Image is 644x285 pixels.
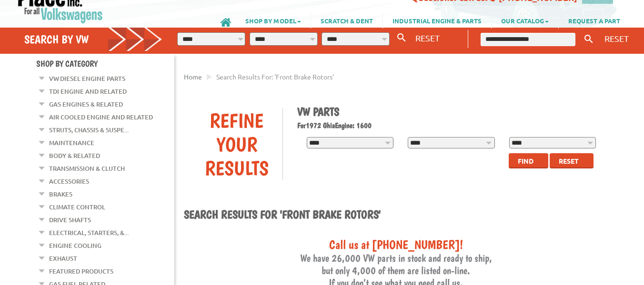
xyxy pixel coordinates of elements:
[49,239,101,252] a: Engine Cooling
[49,188,72,200] a: Brakes
[191,108,282,180] div: Refine Your Results
[49,72,125,85] a: VW Diesel Engine Parts
[49,175,89,187] a: Accessories
[604,33,629,43] span: RESET
[184,207,608,223] h1: Search results for 'front brake rotors'
[49,265,113,277] a: Featured Products
[492,12,558,29] a: OUR CATALOG
[297,121,601,130] h2: 1972 Ghia
[36,59,174,69] h4: Shop By Category
[601,31,633,45] button: RESET
[383,12,491,29] a: INDUSTRIAL ENGINE & PARTS
[49,149,100,162] a: Body & Related
[415,33,440,43] span: RESET
[24,32,163,46] h4: Search by VW
[49,201,105,213] a: Climate Control
[393,31,410,45] button: Search By VW...
[49,111,153,123] a: Air Cooled Engine and Related
[49,252,77,265] a: Exhaust
[49,226,129,239] a: Electrical, Starters, &...
[297,105,601,118] h1: VW Parts
[582,31,596,47] button: Keyword Search
[297,121,306,130] span: For
[49,98,123,110] a: Gas Engines & Related
[49,85,127,98] a: TDI Engine and Related
[49,137,94,149] a: Maintenance
[559,157,579,165] span: Reset
[518,157,533,165] span: Find
[216,72,334,81] span: Search results for: 'front brake rotors'
[412,31,443,45] button: RESET
[236,12,311,29] a: SHOP BY MODEL
[559,12,630,29] a: REQUEST A PART
[335,121,372,130] span: Engine: 1600
[509,153,548,168] button: Find
[49,162,125,175] a: Transmission & Clutch
[49,124,129,136] a: Struts, Chassis & Suspe...
[311,12,382,29] a: SCRATCH & DENT
[184,72,202,81] a: Home
[550,153,594,168] button: Reset
[329,237,463,252] span: Call us at [PHONE_NUMBER]!
[49,214,91,226] a: Drive Shafts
